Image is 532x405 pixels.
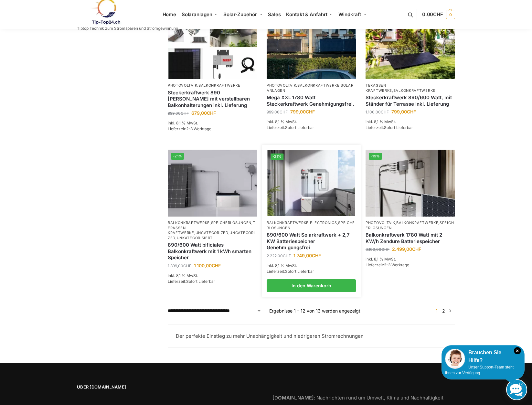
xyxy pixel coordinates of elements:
[366,220,395,225] a: Photovoltaik
[366,94,455,107] a: Steckerkraftwerk 890/600 Watt, mit Ständer für Terrasse inkl. Lieferung
[297,83,339,88] a: Balkonkraftwerke
[207,110,216,116] span: CHF
[267,150,355,216] img: Steckerkraftwerk mit 2,7kwh-Speicher
[168,12,257,79] img: 860 Watt Komplett mit Balkonhalterung
[391,109,416,114] bdi: 799,00
[338,11,361,17] span: Windkraft
[267,279,356,292] a: In den Warenkorb legen: „890/600 Watt Solarkraftwerk + 2,7 KW Batteriespeicher Genehmigungsfrei“
[223,11,257,17] span: Solar-Zubehör
[77,384,260,390] span: Über [DOMAIN_NAME]
[168,220,210,225] a: Balkonkraftwerke
[186,279,215,284] span: Sofort Lieferbar
[267,263,356,269] p: inkl. 8,1 % MwSt.
[168,220,255,235] a: Terassen Kraftwerke
[290,109,315,114] bdi: 799,00
[366,83,392,92] a: Terassen Kraftwerke
[445,349,521,364] div: Brauchen Sie Hilfe?
[168,126,211,131] span: Lieferzeit:
[366,247,389,252] bdi: 3.100,00
[196,230,229,235] a: Uncategorized
[181,111,189,116] span: CHF
[168,111,189,116] bdi: 999,00
[366,12,455,79] img: Steckerkraftwerk 890/600 Watt, mit Ständer für Terrasse inkl. Lieferung
[280,110,288,114] span: CHF
[441,308,447,314] a: Seite 2
[168,220,257,240] p: , , , , ,
[366,83,455,93] p: ,
[267,220,309,225] a: Balkonkraftwerke
[514,347,521,354] i: Schließen
[267,232,356,251] a: 890/600 Watt Solarkraftwerk + 2,7 KW Batteriespeicher Genehmigungsfrei
[182,11,212,17] span: Solaranlagen
[366,119,455,125] p: inkl. 8,1 % MwSt.
[168,150,257,217] img: ASE 1000 Batteriespeicher
[191,110,216,116] bdi: 679,00
[186,126,211,131] span: 2-3 Werktage
[267,220,356,230] p: , ,
[366,12,455,79] a: -27%Steckerkraftwerk 890/600 Watt, mit Ständer für Terrasse inkl. Lieferung
[433,11,443,17] span: CHF
[285,125,314,130] span: Sofort Lieferbar
[446,10,455,19] span: 0
[283,253,291,258] span: CHF
[445,349,465,369] img: Customer service
[267,110,288,114] bdi: 999,00
[448,307,453,314] a: →
[306,109,315,114] span: CHF
[168,150,257,217] a: -21%ASE 1000 Batteriespeicher
[267,83,296,88] a: Photovoltaik
[168,273,257,279] p: inkl. 8,1 % MwSt.
[168,242,257,261] a: 890/600 Watt bificiales Balkonkraftwerk mit 1 kWh smarten Speicher
[396,220,438,225] a: Balkonkraftwerke
[168,120,257,126] p: inkl. 8,1 % MwSt.
[267,83,354,92] a: Solaranlagen
[384,125,413,130] span: Sofort Lieferbar
[168,230,255,240] a: Uncategorized
[177,236,213,240] a: Unkategorisiert
[366,256,455,262] p: inkl. 8,1 % MwSt.
[312,253,321,258] span: CHF
[198,83,240,88] a: Balkonkraftwerke
[267,119,356,125] p: inkl. 8,1 % MwSt.
[212,263,221,268] span: CHF
[272,395,314,401] strong: [DOMAIN_NAME]
[267,269,314,274] span: Lieferzeit:
[366,125,413,130] span: Lieferzeit:
[267,125,314,130] span: Lieferzeit:
[268,11,281,17] span: Sales
[194,263,221,268] bdi: 1.100,00
[432,307,455,314] nav: Produkt-Seitennummerierung
[310,220,337,225] a: Electronics
[366,232,455,244] a: Balkonkraftwerk 1780 Watt mit 2 KW/h Zendure Batteriespeicher
[168,83,197,88] a: Photovoltaik
[381,247,389,252] span: CHF
[267,12,356,79] img: 2 Balkonkraftwerke
[267,94,356,107] a: Mega XXL 1780 Watt Steckerkraftwerk Genehmigungsfrei.
[434,308,439,314] span: Seite 1
[183,263,191,268] span: CHF
[422,5,455,24] a: 0,00CHF 0
[366,220,454,230] a: Speicherlösungen
[422,11,443,17] span: 0,00
[412,246,421,252] span: CHF
[168,83,257,88] p: ,
[285,269,314,274] span: Sofort Lieferbar
[267,150,355,216] a: -21%Steckerkraftwerk mit 2,7kwh-Speicher
[168,90,257,109] a: Steckerkraftwerk 890 Watt mit verstellbaren Balkonhalterungen inkl. Lieferung
[168,263,191,268] bdi: 1.399,00
[366,262,409,267] span: Lieferzeit:
[176,333,447,340] p: Der perfekte Einstieg zu mehr Unabhängigkeit und niedrigeren Stromrechnungen
[293,253,321,258] bdi: 1.749,00
[366,150,455,217] a: -19%Zendure-solar-flow-Batteriespeicher für Balkonkraftwerke
[384,262,409,267] span: 2-3 Werktage
[393,88,435,93] a: Balkonkraftwerke
[267,83,356,93] p: , ,
[269,307,360,314] p: Ergebnisse 1 – 12 von 13 werden angezeigt
[267,220,355,230] a: Speicherlösungen
[392,246,421,252] bdi: 2.499,00
[366,110,389,114] bdi: 1.100,00
[286,11,327,17] span: Kontakt & Anfahrt
[211,220,251,225] a: Speicherlösungen
[168,279,215,284] span: Lieferzeit:
[445,365,514,375] span: Unser Support-Team steht Ihnen zur Verfügung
